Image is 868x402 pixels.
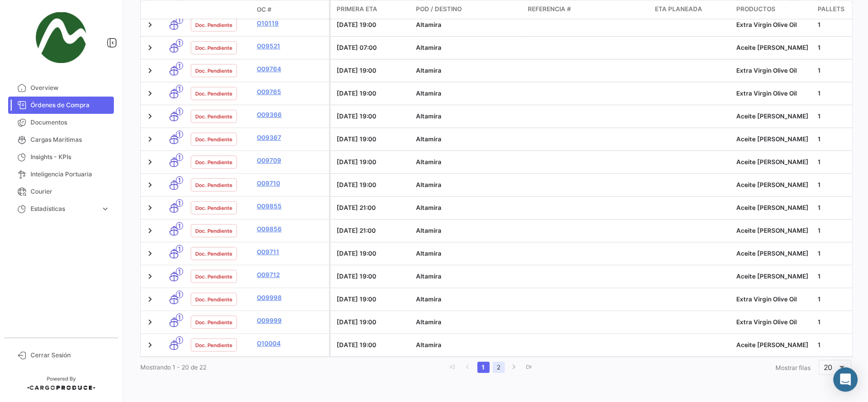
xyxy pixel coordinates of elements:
[145,180,155,190] a: Expand/Collapse Row
[736,135,809,143] span: Aceite de Palta
[736,89,797,97] span: Extra Virgin Olive Oil
[818,5,845,14] span: Pallets
[187,6,253,14] datatable-header-cell: Estado Doc.
[176,39,183,47] span: 1
[257,248,325,257] a: O09711
[195,181,232,189] span: Doc. Pendiente
[462,362,474,373] a: go to previous page
[195,112,232,120] span: Doc. Pendiente
[176,199,183,207] span: 1
[176,131,183,138] span: 1
[176,85,183,92] span: 1
[337,5,377,14] span: Primera ETA
[145,271,155,282] a: Expand/Collapse Row
[337,181,376,189] span: [DATE] 19:00
[257,42,325,51] a: O09521
[257,179,325,188] a: O09710
[736,272,809,280] span: Aceite de Palta
[195,44,232,52] span: Doc. Pendiente
[337,272,376,280] span: [DATE] 19:00
[195,89,232,98] span: Doc. Pendiente
[176,62,183,70] span: 1
[493,362,505,373] a: 2
[416,135,520,144] div: Altamira
[257,225,325,234] a: O09856
[337,89,376,97] span: [DATE] 19:00
[8,166,114,183] a: Inteligencia Portuaria
[257,87,325,97] a: O09765
[145,226,155,236] a: Expand/Collapse Row
[8,97,114,114] a: Órdenes de Compra
[31,118,110,127] span: Documentos
[416,341,520,350] div: Altamira
[655,5,702,14] span: ETA planeada
[736,67,797,74] span: Extra Virgin Olive Oil
[8,79,114,97] a: Overview
[145,294,155,304] a: Expand/Collapse Row
[337,318,376,326] span: [DATE] 19:00
[523,362,535,373] a: go to last page
[416,5,462,14] span: POD / Destino
[31,187,110,196] span: Courier
[257,5,272,14] span: OC #
[101,204,110,213] span: expand_more
[176,16,183,24] span: 1
[145,317,155,327] a: Expand/Collapse Row
[31,83,110,92] span: Overview
[176,336,183,344] span: 1
[736,250,809,257] span: Aceite de Palta
[31,101,110,110] span: Órdenes de Compra
[528,5,571,14] span: Referencia #
[36,12,86,63] img: 3a440d95-eebb-4dfb-b41b-1f66e681ef8f.png
[195,204,232,212] span: Doc. Pendiente
[257,110,325,119] a: O09366
[736,158,809,166] span: Aceite de Palta
[416,203,520,212] div: Altamira
[176,176,183,184] span: 1
[257,133,325,142] a: O09367
[257,156,325,165] a: O09709
[145,111,155,121] a: Expand/Collapse Row
[8,148,114,166] a: Insights - KPIs
[416,318,520,327] div: Altamira
[524,1,651,19] datatable-header-cell: Referencia #
[337,295,376,303] span: [DATE] 19:00
[257,65,325,74] a: O09764
[337,44,377,51] span: [DATE] 07:00
[195,67,232,75] span: Doc. Pendiente
[824,363,833,372] span: 20
[195,295,232,303] span: Doc. Pendiente
[732,1,814,19] datatable-header-cell: Productos
[140,363,206,371] span: Mostrando 1 - 20 de 22
[195,21,232,29] span: Doc. Pendiente
[477,362,490,373] a: 1
[736,181,809,189] span: Aceite de Palta
[145,134,155,144] a: Expand/Collapse Row
[176,153,183,161] span: 1
[195,250,232,258] span: Doc. Pendiente
[257,270,325,280] a: O09712
[736,112,809,120] span: Aceite de Palta
[416,43,520,52] div: Altamira
[176,245,183,253] span: 1
[416,158,520,167] div: Altamira
[257,202,325,211] a: O09855
[176,108,183,115] span: 1
[736,204,809,211] span: Aceite de Palta
[416,66,520,75] div: Altamira
[416,272,520,281] div: Altamira
[416,295,520,304] div: Altamira
[195,227,232,235] span: Doc. Pendiente
[416,112,520,121] div: Altamira
[195,318,232,326] span: Doc. Pendiente
[412,1,524,19] datatable-header-cell: POD / Destino
[833,367,858,392] div: Abrir Intercom Messenger
[736,44,809,51] span: Aceite de Palta
[145,249,155,259] a: Expand/Collapse Row
[337,21,376,28] span: [DATE] 19:00
[416,20,520,29] div: Altamira
[195,158,232,166] span: Doc. Pendiente
[775,364,811,372] span: Mostrar filas
[31,152,110,162] span: Insights - KPIs
[31,204,97,213] span: Estadísticas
